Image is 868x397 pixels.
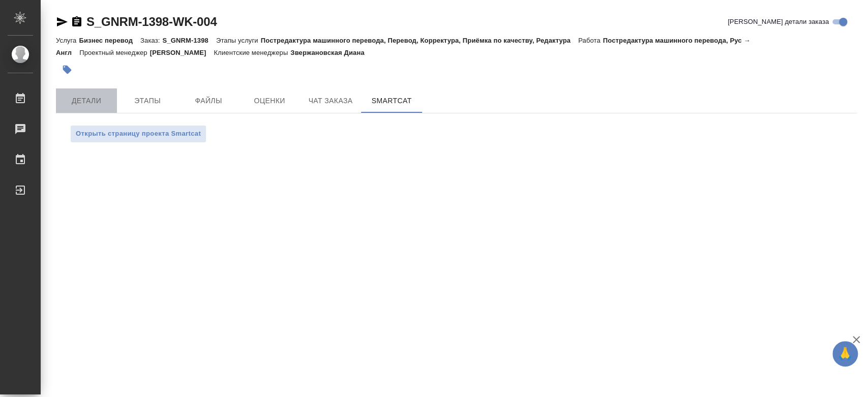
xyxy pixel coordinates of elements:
[56,37,79,44] p: Услуга
[86,15,217,28] a: S_GNRM-1398-WK-004
[832,341,858,367] button: 🙏
[79,49,149,56] p: Проектный менеджер
[578,37,603,44] p: Работа
[70,125,206,143] button: Открыть страницу проекта Smartcat
[56,58,78,81] button: Добавить тэг
[62,95,111,107] span: Детали
[728,17,829,27] span: [PERSON_NAME] детали заказа
[290,49,372,56] p: Звержановская Диана
[216,37,261,44] p: Этапы услуги
[71,16,83,28] button: Скопировать ссылку
[184,95,233,107] span: Файлы
[306,95,355,107] span: Чат заказа
[162,37,216,44] p: S_GNRM-1398
[140,37,162,44] p: Заказ:
[123,95,172,107] span: Этапы
[261,37,578,44] p: Постредактура машинного перевода, Перевод, Корректура, Приёмка по качеству, Редактура
[836,343,854,364] span: 🙏
[245,95,294,107] span: Оценки
[150,49,214,56] p: [PERSON_NAME]
[79,37,140,44] p: Бизнес перевод
[56,16,68,28] button: Скопировать ссылку для ЯМессенджера
[214,49,291,56] p: Клиентские менеджеры
[367,95,416,107] span: SmartCat
[76,128,201,140] span: Открыть страницу проекта Smartcat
